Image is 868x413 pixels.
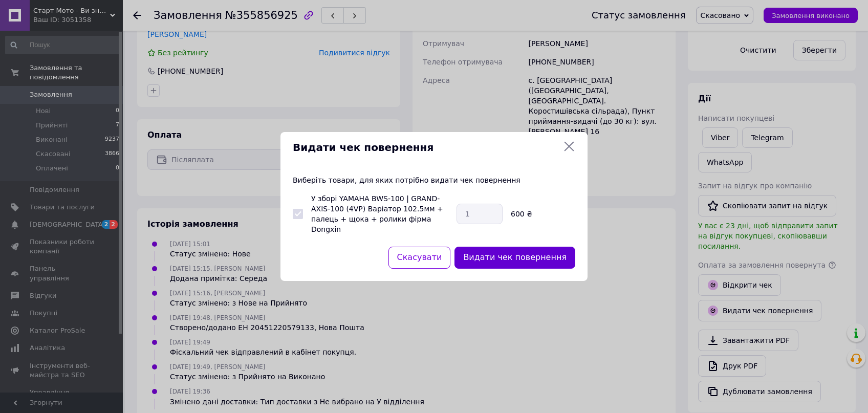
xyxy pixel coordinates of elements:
button: Скасувати [388,247,451,269]
span: Видати чек повернення [293,140,559,155]
p: Виберіть товари, для яких потрібно видати чек повернення [293,175,575,185]
label: У зборі YAMAHA BWS-100 | GRAND-AXIS-100 (4VP) Варіатор 102.5мм + палець + щока + ролики фірма Don... [311,194,443,233]
div: 600 ₴ [507,209,579,219]
button: Видати чек повернення [454,247,575,269]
